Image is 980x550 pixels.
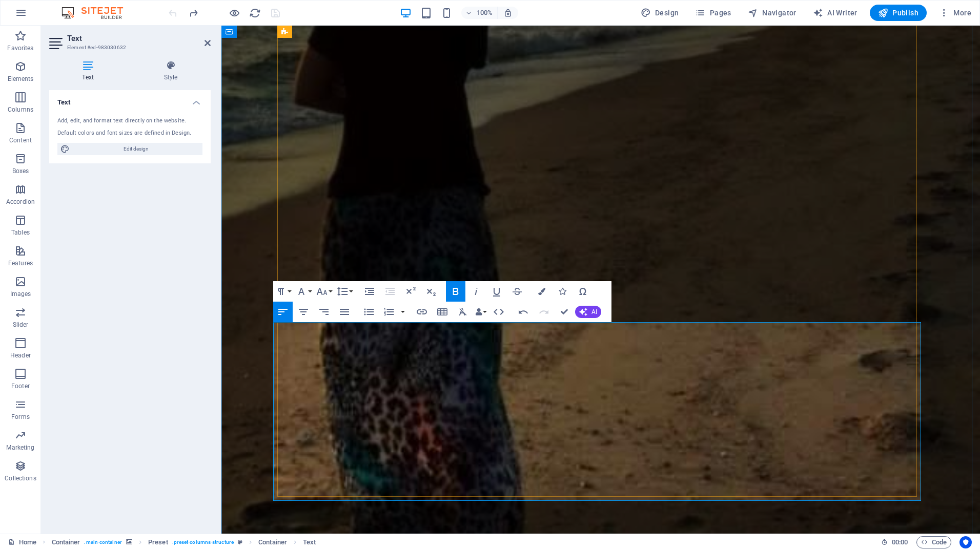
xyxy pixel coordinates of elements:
[421,281,441,302] button: Subscript
[507,281,527,302] button: Strikethrough
[573,281,593,302] button: Special Characters
[57,129,202,138] div: Default colors and font sizes are defined in Design.
[379,302,399,322] button: Ordered List
[49,60,131,82] h4: Text
[10,351,31,359] p: Header
[641,8,679,18] span: Design
[49,90,211,109] h4: Text
[401,281,420,302] button: Superscript
[11,228,30,237] p: Tables
[359,302,379,322] button: Unordered List
[294,281,313,302] button: Font Family
[10,290,31,298] p: Images
[294,302,313,322] button: Align Center
[9,136,32,144] p: Content
[748,8,797,18] span: Navigator
[959,536,972,548] button: Usercentrics
[935,5,975,21] button: More
[6,198,35,206] p: Accordion
[273,281,293,302] button: Paragraph Format
[8,105,33,114] p: Columns
[249,7,261,19] i: Reload page
[453,302,473,322] button: Clear Formatting
[5,474,36,482] p: Collections
[59,7,136,19] img: Editor Logo
[637,5,683,21] button: Design
[6,443,34,452] p: Marketing
[466,281,486,302] button: Italic (Ctrl+I)
[433,302,452,322] button: Insert Table
[399,302,407,322] button: Ordered List
[131,60,211,82] h4: Style
[921,536,947,548] span: Code
[84,536,121,548] span: . main-container
[503,8,513,17] i: On resize automatically adjust zoom level to fit chosen device.
[67,43,190,52] h3: Element #ed-983030632
[11,413,30,421] p: Forms
[7,44,33,52] p: Favorites
[335,281,354,302] button: Line Height
[13,321,29,329] p: Slider
[8,536,36,548] a: Click to cancel selection. Double-click to open Pages
[273,302,293,322] button: Align Left
[916,536,951,548] button: Code
[534,302,554,322] button: Redo (Ctrl+Shift+Z)
[314,302,334,322] button: Align Right
[73,143,199,155] span: Edit design
[939,8,971,18] span: More
[487,281,506,302] button: Underline (Ctrl+U)
[335,302,354,322] button: Align Justify
[870,5,927,21] button: Publish
[809,5,862,21] button: AI Writer
[57,143,202,155] button: Edit design
[813,8,857,18] span: AI Writer
[67,34,211,43] h2: Text
[303,536,316,548] span: Click to select. Double-click to edit
[555,302,574,322] button: Confirm (Ctrl+⏎)
[446,281,465,302] button: Bold (Ctrl+B)
[532,281,552,302] button: Colors
[249,7,261,19] button: reload
[11,382,30,390] p: Footer
[899,538,901,546] span: :
[892,536,908,548] span: 00 00
[380,281,400,302] button: Decrease Indent
[258,536,287,548] span: Click to select. Double-click to edit
[878,8,918,18] span: Publish
[591,309,597,315] span: AI
[695,8,731,18] span: Pages
[126,539,132,545] i: This element contains a background
[188,7,199,19] i: Redo: Change text (Ctrl+Y, ⌘+Y)
[187,7,199,19] button: redo
[172,536,234,548] span: . preset-columns-structure
[238,539,242,545] i: This element is a customizable preset
[52,536,316,548] nav: breadcrumb
[553,281,572,302] button: Icons
[575,306,601,318] button: AI
[489,302,508,322] button: HTML
[514,302,533,322] button: Undo (Ctrl+Z)
[477,7,493,19] h6: 100%
[148,536,168,548] span: Click to select. Double-click to edit
[12,167,29,175] p: Boxes
[52,536,80,548] span: Click to select. Double-click to edit
[360,281,379,302] button: Increase Indent
[461,7,498,19] button: 100%
[744,5,801,21] button: Navigator
[412,302,432,322] button: Insert Link
[8,75,34,83] p: Elements
[474,302,488,322] button: Data Bindings
[691,5,735,21] button: Pages
[881,536,908,548] h6: Session time
[57,117,202,125] div: Add, edit, and format text directly on the website.
[314,281,334,302] button: Font Size
[8,259,33,267] p: Features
